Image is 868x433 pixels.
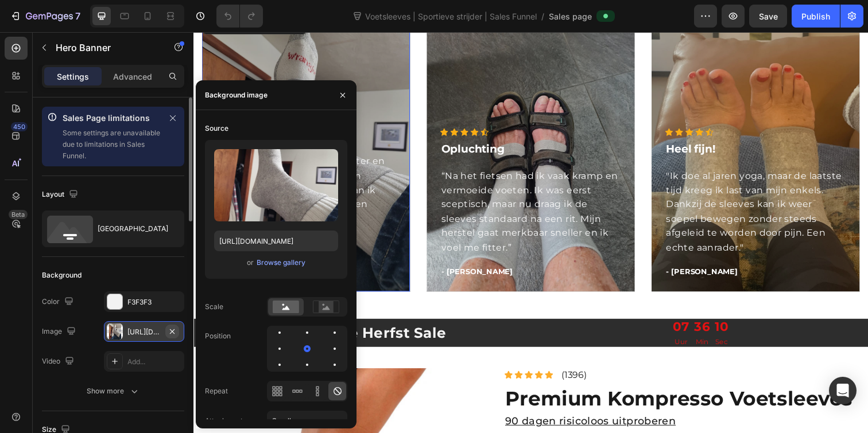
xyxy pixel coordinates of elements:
p: Min [511,310,527,321]
div: Attachment [205,416,243,426]
div: F3F3F3 [127,297,181,307]
p: - [PERSON_NAME] [483,239,665,251]
button: 7 [5,5,86,28]
div: Image [42,324,78,340]
p: Opluchting [253,112,436,128]
div: Beta [9,210,28,219]
p: Uur [489,310,506,321]
p: Sales Page limitations [63,111,161,125]
p: Hero Banner [56,41,153,54]
span: / [541,10,544,22]
span: or [247,256,254,270]
span: Scroll [272,416,291,425]
p: Settings [57,71,89,83]
div: Repeat [205,386,228,396]
h1: Premium Kompresso Voetsleeves [317,360,680,388]
button: Show more [42,381,184,401]
button: Save [749,5,787,28]
p: Heel fijn! [483,112,665,128]
div: Video [42,354,76,369]
div: Undo/Redo [216,5,263,28]
span: Save [759,11,778,21]
p: (1396) [375,344,401,356]
div: Open Intercom Messenger [829,377,857,404]
button: Publish [792,5,840,28]
p: 7 [75,9,80,23]
div: Background image [205,90,268,100]
div: Publish [801,10,830,22]
div: Source [205,123,228,134]
div: [URL][DOMAIN_NAME] [127,327,161,337]
p: "Ik doe al jaren yoga, maar de laatste tijd kreeg ik last van mijn enkels. Dankzij de sleeves kan... [483,139,665,228]
button: Browse gallery [256,257,306,268]
div: Add... [127,357,181,367]
div: Browse gallery [257,258,305,268]
div: 07 [489,292,506,310]
button: Scroll [267,411,347,431]
p: 90 dagen risicoloos uitproberen [318,389,679,405]
div: Show more [87,385,140,397]
p: Advanced [113,71,152,83]
div: 450 [11,122,28,131]
div: [GEOGRAPHIC_DATA] [98,216,168,242]
div: Color [42,294,76,310]
div: 36 [511,292,527,310]
div: 10 [532,292,547,310]
span: Sales page [549,10,592,22]
div: Layout [42,187,80,202]
div: Scale [205,302,223,312]
input: https://example.com/image.jpg [214,231,338,251]
div: Position [205,331,231,341]
p: Some settings are unavailable due to limitations in Sales Funnel. [63,127,161,162]
div: Background [42,270,82,280]
p: “Na het fietsen had ik vaak kramp en vermoeide voeten. Ik was eerst sceptisch, maar nu draag ik d... [253,139,436,228]
span: Voetsleeves | Sportieve strijder | Sales Funnel [363,10,539,22]
p: Sec [532,310,547,321]
img: preview-image [214,149,338,221]
p: - [PERSON_NAME] [253,239,436,251]
iframe: Design area [193,32,868,433]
